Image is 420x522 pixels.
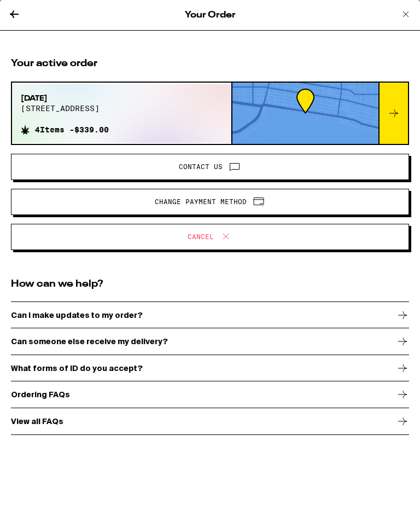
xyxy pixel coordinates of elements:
[21,93,109,104] span: [DATE]
[11,302,409,329] a: Can I make updates to my order?
[11,364,143,373] p: What forms of ID do you accept?
[11,224,409,250] button: Cancel
[11,337,168,346] p: Can someone else receive my delivery?
[11,329,409,356] a: Can someone else receive my delivery?
[35,125,109,134] span: 4 Items - $339.00
[11,382,409,409] a: Ordering FAQs
[11,277,409,291] h2: How can we help?
[11,189,409,215] button: Change Payment Method
[11,154,409,180] button: Contact Us
[21,104,109,113] span: [STREET_ADDRESS]
[155,199,247,205] span: Change Payment Method
[11,311,143,320] p: Can I make updates to my order?
[11,57,409,71] h2: Your active order
[11,390,70,399] p: Ordering FAQs
[7,8,79,16] span: Hi. Need any help?
[179,164,223,170] span: Contact Us
[188,234,214,240] span: Cancel
[11,408,409,435] a: View all FAQs
[11,417,63,426] p: View all FAQs
[11,355,409,382] a: What forms of ID do you accept?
